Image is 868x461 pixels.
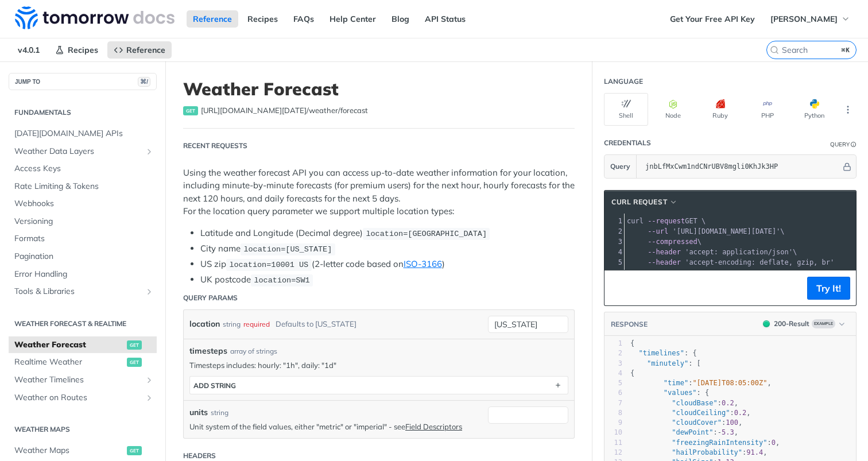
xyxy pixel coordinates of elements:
[14,445,124,456] span: Weather Maps
[287,10,320,28] a: FAQs
[9,107,157,118] h2: Fundamentals
[610,319,648,330] button: RESPONSE
[223,316,241,332] div: string
[604,378,622,388] div: 5
[145,375,154,385] button: Show subpages for Weather Timelines
[14,374,142,386] span: Weather Timelines
[627,217,644,225] span: curl
[187,10,238,28] a: Reference
[757,318,850,330] button: 200200-ResultExample
[9,442,157,459] a: Weather Mapsget
[604,408,622,418] div: 8
[763,320,770,327] span: 200
[604,418,622,428] div: 9
[672,399,717,407] span: "cloudBase"
[830,140,857,149] div: QueryInformation
[14,357,124,368] span: Realtime Weather
[14,286,142,297] span: Tools & Libraries
[672,419,722,427] span: "cloudCover"
[385,10,416,28] a: Blog
[630,339,634,347] span: {
[692,379,767,387] span: "[DATE]T08:05:00Z"
[604,348,622,358] div: 2
[9,160,157,177] a: Access Keys
[11,41,46,59] span: v4.0.1
[839,44,853,56] kbd: ⌘K
[254,276,309,285] span: location=SW1
[243,245,332,254] span: location=[US_STATE]
[145,287,154,296] button: Show subpages for Tools & Libraries
[604,226,624,237] div: 2
[672,428,713,436] span: "dewPoint"
[627,227,785,235] span: \
[201,105,368,117] span: https://api.tomorrow.io/v4/weather/forecast
[664,389,697,397] span: "values"
[604,216,624,226] div: 1
[648,238,697,246] span: --compressed
[685,248,793,256] span: 'accept: application/json'
[15,6,175,29] img: Tomorrow.io Weather API Docs
[610,280,626,297] button: Copy to clipboard
[630,349,697,357] span: : {
[638,349,684,357] span: "timelines"
[243,316,270,332] div: required
[651,93,695,126] button: Node
[604,438,622,448] div: 11
[630,399,738,407] span: : ,
[630,419,742,427] span: : ,
[200,258,575,271] li: US zip (2-letter code based on )
[9,319,157,329] h2: Weather Forecast & realtime
[200,227,575,240] li: Latitude and Longitude (Decimal degree)
[190,377,568,394] button: ADD string
[14,251,154,262] span: Pagination
[9,195,157,212] a: Webhooks
[9,283,157,300] a: Tools & LibrariesShow subpages for Tools & Libraries
[843,104,853,115] svg: More ellipsis
[9,73,157,90] button: JUMP TO⌘/
[183,293,238,303] div: Query Params
[630,369,634,377] span: {
[9,125,157,142] a: [DATE][DOMAIN_NAME] APIs
[648,258,681,266] span: --header
[630,379,772,387] span: : ,
[14,269,154,280] span: Error Handling
[138,77,150,87] span: ⌘/
[604,76,643,87] div: Language
[648,248,681,256] span: --header
[604,359,622,369] div: 3
[107,41,172,59] a: Reference
[648,217,685,225] span: --request
[211,408,228,418] div: string
[189,316,220,332] label: location
[9,354,157,371] a: Realtime Weatherget
[14,146,142,157] span: Weather Data Layers
[770,14,838,24] span: [PERSON_NAME]
[200,242,575,255] li: City name
[9,389,157,406] a: Weather on RoutesShow subpages for Weather on Routes
[627,217,706,225] span: GET \
[630,439,780,447] span: : ,
[611,197,667,207] span: cURL Request
[812,319,835,328] span: Example
[647,359,688,367] span: "minutely"
[14,163,154,175] span: Access Keys
[183,451,216,461] div: Headers
[604,155,637,178] button: Query
[14,216,154,227] span: Versioning
[672,439,767,447] span: "freezingRainIntensity"
[230,346,277,357] div: array of strings
[183,79,575,99] h1: Weather Forecast
[630,409,751,417] span: : ,
[189,360,568,370] p: Timesteps includes: hourly: "1h", daily: "1d"
[604,257,624,268] div: 5
[183,141,247,151] div: Recent Requests
[839,101,857,118] button: More Languages
[774,319,809,329] div: 200 - Result
[604,428,622,437] div: 10
[745,93,789,126] button: PHP
[630,359,701,367] span: : [
[792,93,836,126] button: Python
[193,381,236,390] div: ADD string
[718,428,722,436] span: -
[630,428,738,436] span: : ,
